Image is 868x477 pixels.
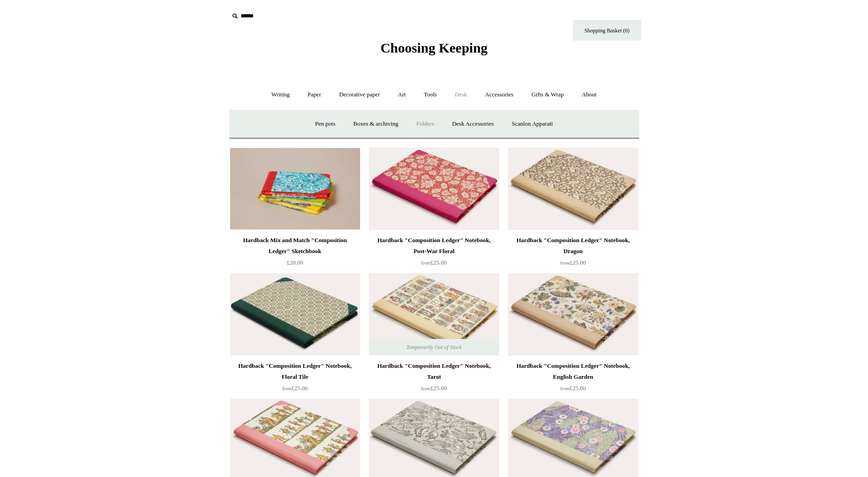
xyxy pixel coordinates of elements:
span: £25.00 [561,259,586,266]
a: Hardback "Composition Ledger" Notebook, English Garden Hardback "Composition Ledger" Notebook, En... [508,273,638,355]
img: Hardback "Composition Ledger" Notebook, Floral Tile [230,273,360,355]
span: Choosing Keeping [380,40,487,55]
span: £25.00 [282,385,308,392]
div: Hardback "Composition Ledger" Notebook, Floral Tile [232,360,358,382]
img: Hardback "Composition Ledger" Notebook, English Garden [508,273,638,355]
a: Accessories [477,83,522,107]
a: Hardback "Composition Ledger" Notebook, Post-War Floral from£25.00 [369,235,499,272]
a: Hardback Mix and Match "Composition Ledger" Sketchbook Hardback Mix and Match "Composition Ledger... [230,148,360,230]
a: Writing [263,83,298,107]
span: Temporarily Out of Stock [397,339,471,355]
span: £25.00 [561,385,586,392]
img: Hardback "Composition Ledger" Notebook, Dragon [508,148,638,230]
span: from [561,386,570,391]
img: Hardback "Composition Ledger" Notebook, Tarot [369,273,499,355]
span: £25.00 [421,385,447,392]
a: Shopping Basket (0) [573,20,642,41]
div: Hardback "Composition Ledger" Notebook, English Garden [510,360,636,382]
div: Hardback "Composition Ledger" Notebook, Tarot [371,360,496,382]
img: Hardback Mix and Match "Composition Ledger" Sketchbook [230,148,360,230]
a: Hardback "Composition Ledger" Notebook, Tarot Hardback "Composition Ledger" Notebook, Tarot Tempo... [369,273,499,355]
div: Hardback Mix and Match "Composition Ledger" Sketchbook [232,235,358,257]
a: Hardback "Composition Ledger" Notebook, Dragon Hardback "Composition Ledger" Notebook, Dragon [508,148,638,230]
a: Scanlon Apparati [504,112,561,136]
span: from [421,260,431,265]
a: Hardback "Composition Ledger" Notebook, Dragon from£25.00 [508,235,638,272]
div: Hardback "Composition Ledger" Notebook, Dragon [510,235,636,257]
a: Hardback "Composition Ledger" Notebook, Post-War Floral Hardback "Composition Ledger" Notebook, P... [369,148,499,230]
span: from [421,386,431,391]
span: £20.00 [287,259,303,266]
a: Hardback Mix and Match "Composition Ledger" Sketchbook £20.00 [230,235,360,272]
a: About [573,83,605,107]
a: Desk [447,83,475,107]
a: Desk Accessories [444,112,502,136]
div: Hardback "Composition Ledger" Notebook, Post-War Floral [371,235,496,257]
a: Gifts & Wrap [523,83,572,107]
a: Tools [415,83,445,107]
span: from [282,386,291,391]
a: Boxes & archiving [345,112,406,136]
a: Hardback "Composition Ledger" Notebook, Tarot from£25.00 [369,360,499,398]
a: Choosing Keeping [380,48,487,54]
a: Hardback "Composition Ledger" Notebook, Floral Tile Hardback "Composition Ledger" Notebook, Flora... [230,273,360,355]
a: Hardback "Composition Ledger" Notebook, Floral Tile from£25.00 [230,360,360,398]
a: Art [390,83,414,107]
a: Hardback "Composition Ledger" Notebook, English Garden from£25.00 [508,360,638,398]
a: Folders [408,112,442,136]
span: from [561,260,570,265]
a: Paper [299,83,329,107]
a: Decorative paper [331,83,388,107]
span: £25.00 [421,259,447,266]
img: Hardback "Composition Ledger" Notebook, Post-War Floral [369,148,499,230]
a: Pen pots [307,112,344,136]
